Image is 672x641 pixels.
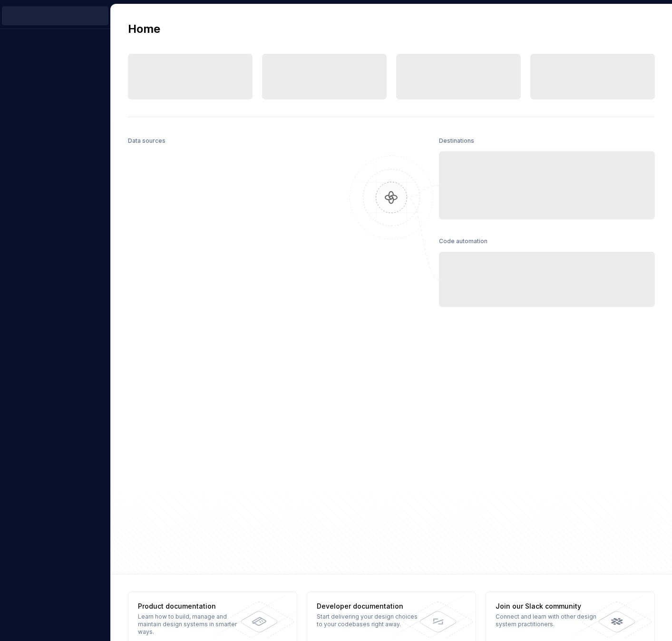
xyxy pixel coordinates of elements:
[439,134,474,148] div: Destinations
[128,134,166,148] div: Data sources
[496,613,603,628] div: Connect and learn with other design system practitioners.
[439,235,487,248] div: Code automation
[317,602,424,611] div: Developer documentation
[496,602,603,611] div: Join our Slack community
[138,613,245,636] div: Learn how to build, manage and maintain design systems in smarter ways.
[138,602,245,611] div: Product documentation
[317,613,424,628] div: Start delivering your design choices to your codebases right away.
[128,21,160,37] h2: Home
